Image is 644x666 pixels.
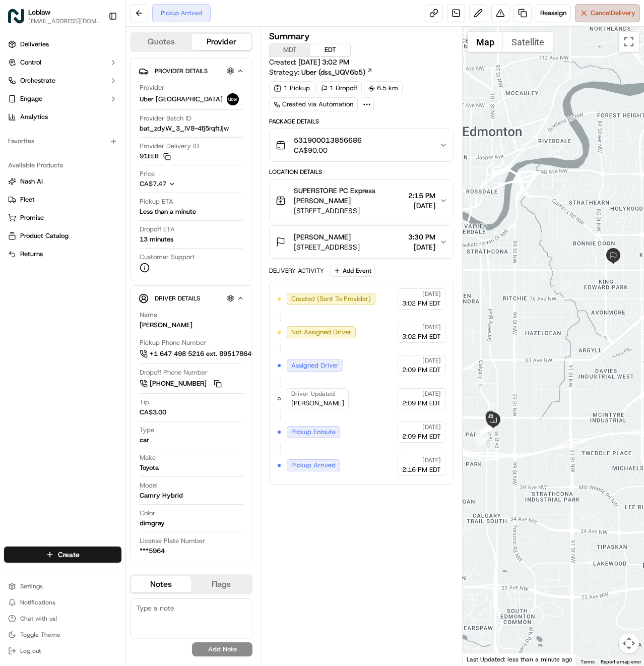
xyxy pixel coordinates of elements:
[140,152,171,161] button: 91EEB
[4,73,121,89] button: Orchestrate
[269,97,358,111] div: Created via Automation
[4,54,121,71] button: Control
[10,174,26,190] img: Loblaw 12 agents
[291,294,371,304] span: Created (Sent To Provider)
[26,65,181,76] input: Got a question? Start typing here...
[140,536,205,546] span: License Plate Number
[140,519,165,528] div: dimgray
[92,156,140,164] span: 55 seconds ago
[270,129,454,161] button: 531900013856686CA$90.00
[140,368,208,377] span: Dropoff Phone Number
[45,106,139,114] div: We're available if you need us!
[131,576,191,592] button: Notes
[155,294,200,302] span: Driver Details
[4,628,121,642] button: Toggle Theme
[140,142,199,151] span: Provider Delivery ID
[4,36,121,52] a: Deliveries
[8,250,117,259] a: Returns
[4,173,121,190] button: Nash AI
[269,67,373,77] div: Strategy:
[422,323,441,331] span: [DATE]
[4,4,104,28] button: LoblawLoblaw[EMAIL_ADDRESS][DOMAIN_NAME]
[477,434,490,447] div: 2
[131,34,191,50] button: Quotes
[20,112,48,122] span: Analytics
[20,647,41,655] span: Log out
[140,426,154,435] span: Type
[294,242,360,252] span: [STREET_ADDRESS]
[291,361,339,370] span: Assigned Driver
[10,40,183,56] p: Welcome 👋
[6,221,81,239] a: 📗Knowledge Base
[28,17,100,25] span: [EMAIL_ADDRESS][DOMAIN_NAME]
[601,659,641,664] a: Report a map error
[402,465,441,474] span: 2:16 PM EDT
[140,408,166,417] div: CA$3.00
[20,58,41,67] span: Control
[140,338,206,347] span: Pickup Phone Number
[31,184,85,192] span: Loblaw 12 agents
[140,207,196,216] div: Less than a minute
[422,390,441,398] span: [DATE]
[21,96,39,114] img: 1755196953914-cd9d9cba-b7f7-46ee-b6f5-75ff69acacf5
[20,631,60,639] span: Toggle Theme
[468,32,503,52] button: Show street map
[269,81,314,95] div: 1 Pickup
[10,10,30,30] img: Nash
[269,117,454,126] div: Package Details
[140,398,149,407] span: Tip
[140,114,191,123] span: Provider Batch ID
[269,57,349,67] span: Created:
[100,250,122,258] span: Pylon
[191,576,252,592] button: Flags
[20,213,44,222] span: Promise
[4,612,121,626] button: Chat with us!
[475,426,488,439] div: 3
[140,124,229,133] span: bat_zdyW_3_IV8-4fj5rqftJjw
[10,226,18,234] div: 📗
[4,210,121,226] button: Promise
[140,348,268,359] button: +1 647 498 5216 ext. 89517864
[156,129,183,141] button: See all
[269,267,324,275] div: Delivery Activity
[408,191,435,201] span: 2:15 PM
[330,265,375,277] button: Add Event
[291,461,336,470] span: Pickup Arrived
[270,226,454,258] button: [PERSON_NAME][STREET_ADDRESS]3:30 PM[DATE]
[4,133,121,149] div: Favorites
[28,7,50,17] button: Loblaw
[140,491,183,500] div: Camry Hybrid
[294,232,351,242] span: [PERSON_NAME]
[4,547,121,563] button: Create
[4,595,121,610] button: Notifications
[31,156,85,164] span: Loblaw 12 agents
[8,213,117,222] a: Promise
[402,332,441,341] span: 3:02 PM EDT
[171,99,183,111] button: Start new chat
[298,57,349,67] span: [DATE] 3:02 PM
[92,184,136,192] span: 8 minutes ago
[402,432,441,441] span: 2:09 PM EDT
[87,156,90,164] span: •
[150,349,251,358] span: +1 647 498 5216 ext. 89517864
[20,598,55,607] span: Notifications
[291,399,344,408] span: [PERSON_NAME]
[140,235,173,244] div: 13 minutes
[20,225,77,235] span: Knowledge Base
[150,379,207,388] span: [PHONE_NUMBER]
[540,9,566,18] span: Reassign
[591,9,635,18] span: Cancel Delivery
[408,201,435,211] span: [DATE]
[140,463,159,472] div: Toyota
[58,550,80,560] span: Create
[581,659,595,664] a: Terms (opens in new tab)
[301,67,365,77] span: Uber (dss_UQV6b5)
[422,290,441,298] span: [DATE]
[140,253,195,262] span: Customer Support
[45,96,165,106] div: Start new chat
[20,177,43,186] span: Nash AI
[4,228,121,244] button: Product Catalog
[8,177,117,186] a: Nash AI
[20,40,49,49] span: Deliveries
